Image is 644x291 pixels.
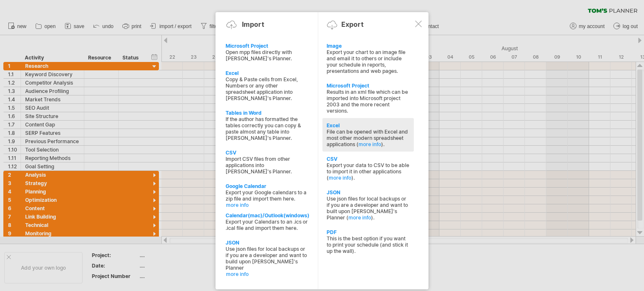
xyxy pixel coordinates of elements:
[327,162,410,181] div: Export your data to CSV to be able to import it in other applications ( ).
[327,89,410,114] div: Results in an xml file which can be imported into Microsoft project 2003 and the more recent vers...
[242,20,264,28] div: Import
[226,70,309,76] div: Excel
[226,116,309,141] div: If the author has formatted the tables correctly you can copy & paste almost any table into [PERS...
[327,235,410,254] div: This is the best option if you want to print your schedule (and stick it up the wall).
[327,82,410,89] div: Microsoft Project
[329,175,351,181] a: more info
[348,214,371,221] a: more info
[327,129,410,147] div: File can be opened with Excel and most other modern spreadsheet applications ( ).
[327,156,410,162] div: CSV
[327,229,410,235] div: PDF
[327,49,410,74] div: Export your chart to an image file and email it to others or include your schedule in reports, pr...
[226,271,309,277] a: more info
[358,141,381,147] a: more info
[327,196,410,221] div: Use json files for local backups or if you are a developer and want to built upon [PERSON_NAME]'s...
[226,76,309,101] div: Copy & Paste cells from Excel, Numbers or any other spreadsheet application into [PERSON_NAME]'s ...
[327,189,410,196] div: JSON
[327,122,410,129] div: Excel
[226,202,309,208] a: more info
[226,110,309,116] div: Tables in Word
[341,20,364,28] div: Export
[327,43,410,49] div: Image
